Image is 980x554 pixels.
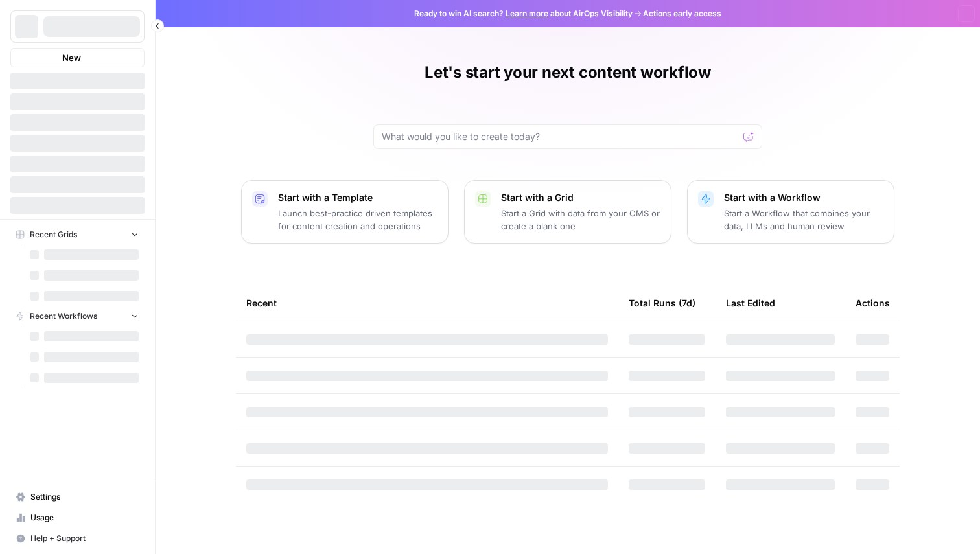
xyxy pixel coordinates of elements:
[643,8,721,19] span: Actions early access
[278,207,437,233] p: Launch best-practice driven templates for content creation and operations
[10,225,145,244] button: Recent Grids
[687,180,894,244] button: Start with a WorkflowStart a Workflow that combines your data, LLMs and human review
[414,8,633,19] span: Ready to win AI search? about AirOps Visibility
[10,507,145,528] a: Usage
[425,62,711,83] h1: Let's start your next content workflow
[246,285,608,321] div: Recent
[30,491,139,503] span: Settings
[10,528,145,549] button: Help + Support
[629,285,695,321] div: Total Runs (7d)
[30,512,139,524] span: Usage
[724,191,883,204] p: Start with a Workflow
[278,191,437,204] p: Start with a Template
[726,285,775,321] div: Last Edited
[30,533,139,544] span: Help + Support
[464,180,671,244] button: Start with a GridStart a Grid with data from your CMS or create a blank one
[10,306,145,326] button: Recent Workflows
[10,48,145,67] button: New
[10,487,145,507] a: Settings
[856,285,890,321] div: Actions
[501,207,660,233] p: Start a Grid with data from your CMS or create a blank one
[506,8,548,18] a: Learn more
[30,229,77,240] span: Recent Grids
[382,130,738,143] input: What would you like to create today?
[724,207,883,233] p: Start a Workflow that combines your data, LLMs and human review
[241,180,449,244] button: Start with a TemplateLaunch best-practice driven templates for content creation and operations
[62,51,81,64] span: New
[501,191,660,204] p: Start with a Grid
[30,310,97,322] span: Recent Workflows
